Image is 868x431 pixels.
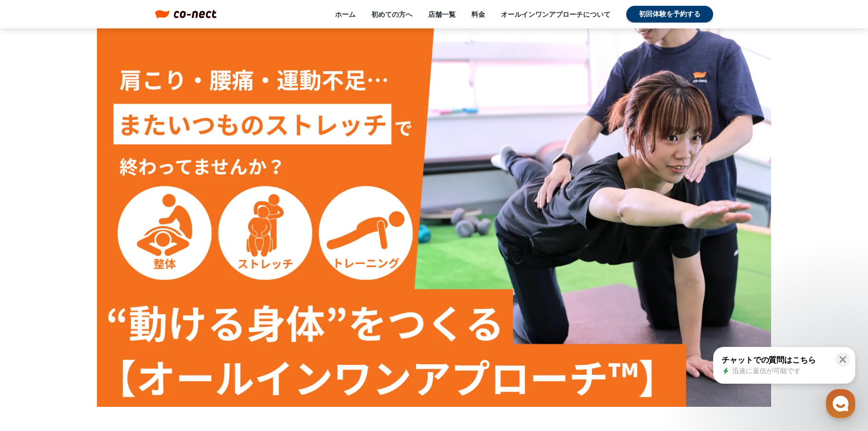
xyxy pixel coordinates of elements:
[471,9,485,19] a: 料金
[371,9,412,19] a: 初めての方へ
[428,9,456,19] a: 店舗一覧
[501,9,610,19] a: オールインワンアプローチについて
[626,6,713,23] a: 初回体験を予約する
[335,9,356,19] a: ホーム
